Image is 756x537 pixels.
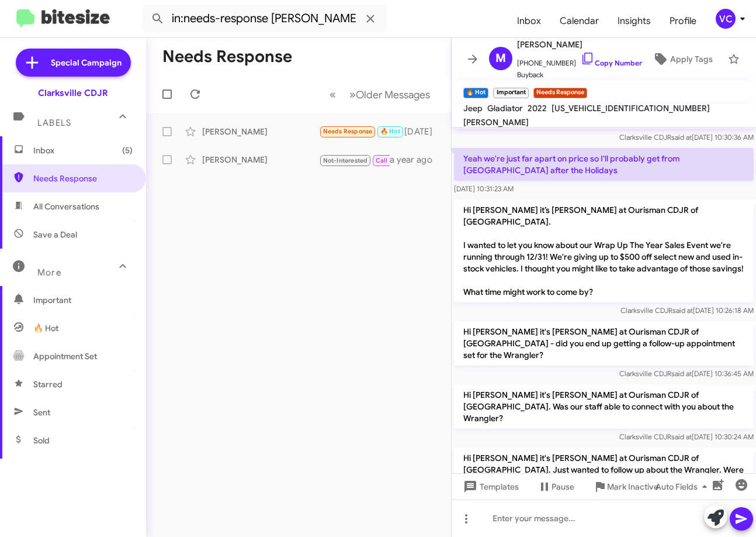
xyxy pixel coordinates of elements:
span: Appointment Set [33,350,97,362]
button: Next [342,82,437,106]
small: Needs Response [533,88,587,98]
p: Hi [PERSON_NAME] it’s [PERSON_NAME] at Ourisman CDJR of [GEOGRAPHIC_DATA]. I wanted to let you kn... [454,199,754,302]
span: Jeep [463,103,483,113]
button: Previous [322,82,343,106]
span: [US_VEHICLE_IDENTIFICATION_NUMBER] [552,103,710,113]
a: Inbox [508,4,550,38]
span: Clarksville CDJR [DATE] 10:30:24 AM [619,432,754,441]
span: Labels [37,118,71,128]
span: Sent [33,407,50,418]
span: said at [671,432,692,441]
a: Profile [660,4,706,38]
span: Inbox [33,144,133,156]
span: Clarksville CDJR [DATE] 10:26:18 AM [620,306,754,315]
span: « [330,87,336,102]
a: Copy Number [581,58,642,67]
span: Pause [552,476,574,497]
span: said at [672,306,693,315]
span: » [349,87,356,102]
span: Special Campaign [51,57,122,68]
a: Calendar [550,4,608,38]
small: 🔥 Hot [463,88,488,98]
span: 🔥 Hot [380,128,400,135]
span: Needs Response [323,128,373,135]
span: Needs Response [33,173,133,184]
div: [PERSON_NAME] [202,154,319,166]
div: That's gone [319,125,404,138]
span: [DATE] 10:31:23 AM [454,184,514,193]
nav: Page navigation example [323,82,437,106]
button: Templates [452,476,528,497]
span: Templates [461,476,519,497]
input: Search [141,5,387,33]
button: Apply Tags [642,49,722,70]
span: Gladiator [487,103,523,113]
div: Inbound Call [319,152,390,167]
span: 2022 [528,103,547,113]
p: Hi [PERSON_NAME] it's [PERSON_NAME] at Ourisman CDJR of [GEOGRAPHIC_DATA]. Was our staff able to ... [454,384,754,429]
span: More [37,267,61,278]
div: VC [716,9,736,29]
span: Clarksville CDJR [DATE] 10:30:36 AM [619,133,754,142]
div: Clarksville CDJR [38,87,108,99]
div: [DATE] [404,126,442,137]
p: Yeah we're just far apart on price so I'll probably get from [GEOGRAPHIC_DATA] after the Holidays [454,148,754,181]
button: VC [706,9,743,29]
span: said at [671,133,692,142]
button: Pause [528,476,584,497]
button: Auto Fields [646,476,721,497]
span: All Conversations [33,201,99,212]
span: M [495,49,506,68]
span: Older Messages [356,88,430,101]
p: Hi [PERSON_NAME] it's [PERSON_NAME] at Ourisman CDJR of [GEOGRAPHIC_DATA]. Just wanted to follow ... [454,447,754,492]
div: a year ago [390,154,442,166]
span: Not-Interested [323,157,368,164]
span: [PERSON_NAME] [517,37,642,51]
a: Special Campaign [16,49,131,77]
span: Starred [33,378,63,390]
a: Insights [608,4,660,38]
span: [PERSON_NAME] [463,117,529,128]
small: Important [493,88,528,98]
span: Auto Fields [656,476,712,497]
span: Sold [33,435,50,446]
span: Apply Tags [670,49,713,70]
span: Call Them [376,157,406,164]
p: Hi [PERSON_NAME] it's [PERSON_NAME] at Ourisman CDJR of [GEOGRAPHIC_DATA] - did you end up gettin... [454,321,754,366]
span: Buyback [517,69,642,81]
span: Mark Inactive [607,476,658,497]
span: Important [33,294,133,306]
span: Clarksville CDJR [DATE] 10:36:45 AM [619,369,754,378]
h1: Needs Response [162,47,292,66]
span: Save a Deal [33,229,77,240]
div: [PERSON_NAME] [202,126,319,137]
span: said at [671,369,692,378]
span: (5) [122,144,133,156]
span: [PHONE_NUMBER] [517,51,642,69]
button: Mark Inactive [584,476,668,497]
span: 🔥 Hot [33,322,58,334]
